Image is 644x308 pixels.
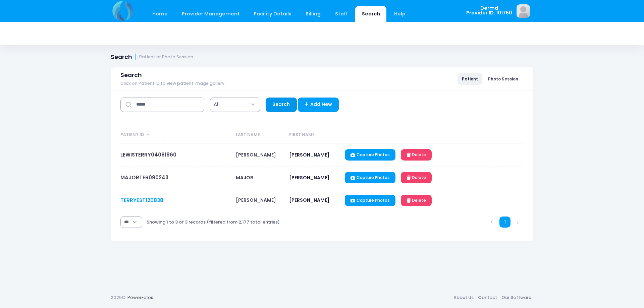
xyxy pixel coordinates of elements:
[120,174,168,181] a: MAJORTER090243
[466,6,512,15] span: Dermd Provider ID: 101750
[236,197,276,203] span: [PERSON_NAME]
[476,292,499,304] a: Contact
[248,6,298,22] a: Facility Details
[345,172,395,183] a: Capture Photos
[147,214,280,230] div: Showing 1 to 3 of 3 records (filtered from 2,177 total entries)
[175,6,246,22] a: Provider Management
[328,6,354,22] a: Staff
[266,98,297,112] a: Search
[298,98,339,112] a: Add New
[289,197,329,203] span: [PERSON_NAME]
[289,174,329,181] span: [PERSON_NAME]
[401,149,432,161] a: Delete
[299,6,327,22] a: Billing
[458,73,482,84] a: Patient
[120,197,163,204] a: TERRYEST120838
[388,6,412,22] a: Help
[111,294,125,301] span: 2025©
[236,174,253,181] span: MAJOR
[120,81,224,86] span: Click on Patient ID to view patient image gallery
[146,6,174,22] a: Home
[214,101,220,108] span: All
[484,73,523,84] a: Photo Session
[499,292,533,304] a: Our Software
[289,151,329,158] span: [PERSON_NAME]
[451,292,476,304] a: About Us
[233,126,286,144] th: Last Name: activate to sort column ascending
[120,126,232,144] th: Patient ID: activate to sort column descending
[345,149,395,161] a: Capture Photos
[111,54,193,61] h1: Search
[401,195,432,206] a: Delete
[286,126,342,144] th: First Name: activate to sort column ascending
[236,151,276,158] span: [PERSON_NAME]
[120,72,142,79] span: Search
[210,98,260,112] span: All
[120,151,176,158] a: LEWISTERRY04081960
[401,172,432,183] a: Delete
[355,6,386,22] a: Search
[127,294,153,301] a: PowerFotos
[139,55,193,60] small: Patient or Photo Session
[345,195,395,206] a: Capture Photos
[499,217,511,228] a: 1
[517,4,530,18] img: image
